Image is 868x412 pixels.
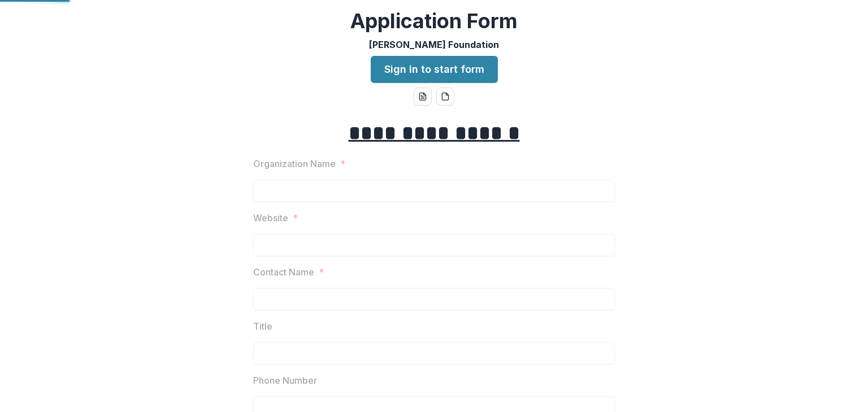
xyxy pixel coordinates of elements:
[253,374,317,387] p: Phone Number
[253,211,288,225] p: Website
[369,38,499,51] p: [PERSON_NAME] Foundation
[253,157,336,170] p: Organization Name
[436,87,454,106] button: pdf-download
[371,56,498,83] a: Sign in to start form
[414,87,432,106] button: word-download
[253,319,272,333] p: Title
[350,9,518,33] h2: Application Form
[253,265,314,279] p: Contact Name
